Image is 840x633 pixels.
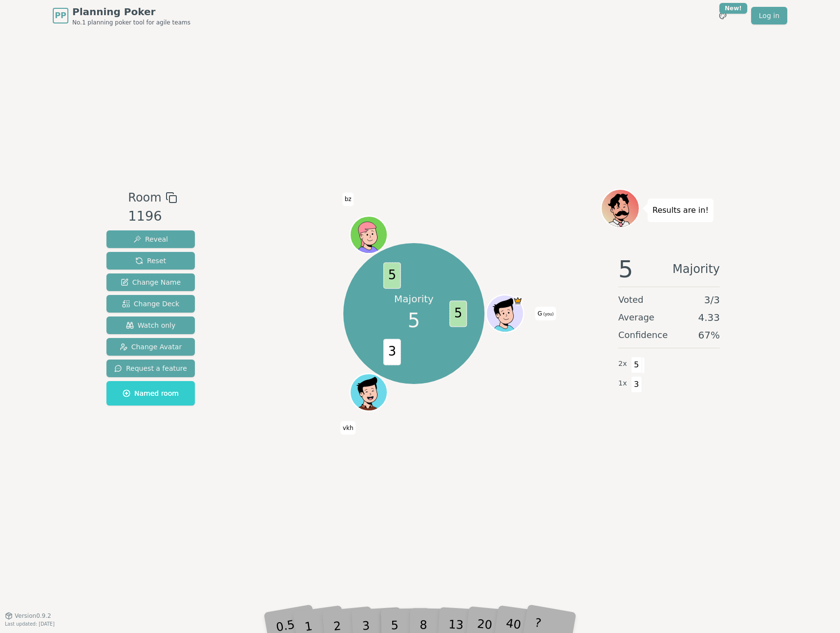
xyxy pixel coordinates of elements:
span: 3 [631,376,642,393]
button: New! [714,7,732,24]
button: Reveal [106,230,195,248]
span: G is the host [513,296,522,305]
span: 3 / 3 [704,293,720,307]
span: Click to change your name [535,307,556,320]
button: Version0.9.2 [5,612,51,620]
span: Click to change your name [342,193,354,206]
span: 5 [449,300,467,327]
span: Room [128,189,161,206]
span: Request a feature [114,363,187,373]
div: 1196 [128,206,177,226]
button: Watch only [106,316,195,334]
span: Change Avatar [120,342,182,352]
span: 5 [631,357,642,373]
span: Confidence [618,328,668,342]
span: Voted [618,293,644,307]
span: Named room [123,388,179,398]
span: Reset [135,256,166,266]
span: Last updated: [DATE] [5,621,55,627]
span: No.1 planning poker tool for agile teams [72,19,190,26]
span: Change Name [121,277,181,287]
div: New! [719,3,747,14]
p: Majority [394,292,434,306]
button: Click to change your avatar [487,296,523,331]
span: Majority [672,257,720,281]
span: 3 [383,339,400,365]
button: Reset [106,252,195,270]
button: Change Deck [106,295,195,313]
a: Log in [751,7,787,24]
span: 5 [618,257,633,281]
span: Watch only [126,320,176,330]
button: Change Name [106,273,195,291]
span: Change Deck [122,299,179,309]
span: 5 [383,262,400,289]
button: Named room [106,381,195,406]
span: 67 % [698,328,720,342]
span: Planning Poker [72,5,190,19]
p: Results are in! [652,203,709,217]
span: (you) [542,312,554,316]
span: 1 x [618,378,627,389]
span: Average [618,311,654,324]
a: PPPlanning PokerNo.1 planning poker tool for agile teams [53,5,190,26]
span: Version 0.9.2 [15,612,51,620]
span: Click to change your name [340,421,356,435]
span: Reveal [133,234,168,244]
button: Change Avatar [106,338,195,356]
span: 4.33 [698,311,720,324]
span: 2 x [618,359,627,369]
span: PP [55,10,66,22]
button: Request a feature [106,360,195,377]
span: 5 [408,306,420,335]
